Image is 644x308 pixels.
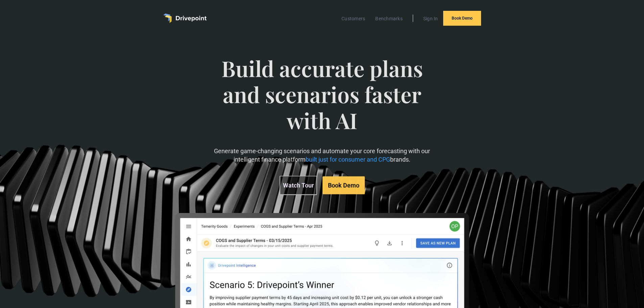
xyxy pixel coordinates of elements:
span: Build accurate plans and scenarios faster with AI [211,55,433,147]
a: Book Demo [443,11,481,26]
a: Customers [338,14,368,23]
a: Sign In [420,14,442,23]
a: Book Demo [323,176,365,194]
a: Benchmarks [372,14,406,23]
a: home [163,14,207,23]
a: Watch Tour [280,175,317,195]
p: Generate game-changing scenarios and automate your core forecasting with our intelligent finance ... [211,147,433,164]
span: built just for consumer and CPG [306,156,390,163]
